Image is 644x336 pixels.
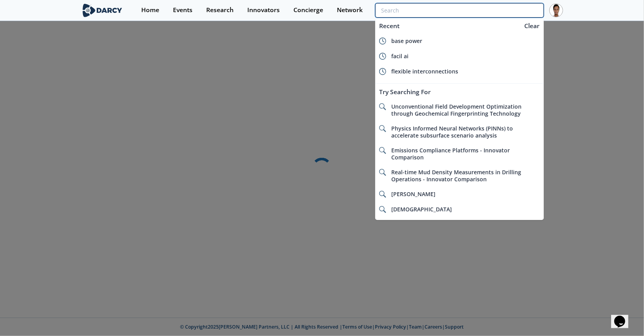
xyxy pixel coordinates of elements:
span: Emissions Compliance Platforms - Innovator Comparison [391,147,510,161]
img: icon [379,191,386,198]
div: Network [337,7,363,13]
span: base power [391,37,422,45]
span: Real-time Mud Density Measurements in Drilling Operations - Innovator Comparison [391,168,521,183]
div: Events [173,7,192,13]
img: Profile [549,4,563,17]
div: Recent [375,19,520,33]
input: Advanced Search [375,3,544,18]
img: icon [379,206,386,213]
img: icon [379,169,386,176]
div: Innovators [247,7,280,13]
div: Research [206,7,234,13]
div: Concierge [293,7,323,13]
img: logo-wide.svg [81,4,124,17]
img: icon [379,68,386,75]
span: Unconventional Field Development Optimization through Geochemical Fingerprinting Technology [391,103,522,117]
div: Try Searching For [375,85,544,99]
img: icon [379,125,386,132]
img: icon [379,147,386,154]
img: icon [379,53,386,60]
div: Clear [522,21,543,30]
span: [DEMOGRAPHIC_DATA] [391,206,452,213]
span: flexible interconnections [391,68,458,75]
span: facil ai [391,52,408,60]
span: [PERSON_NAME] [391,190,435,198]
iframe: chat widget [611,305,636,328]
img: icon [379,103,386,110]
img: icon [379,38,386,45]
div: Home [141,7,159,13]
span: Physics Informed Neural Networks (PINNs) to accelerate subsurface scenario analysis [391,125,513,139]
